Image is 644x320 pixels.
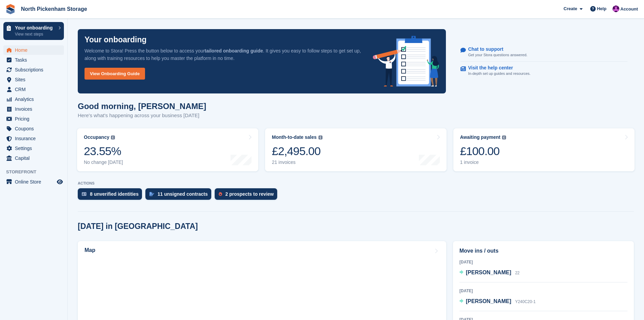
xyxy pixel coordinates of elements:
p: Chat to support [468,46,522,52]
div: 23.55% [84,144,123,158]
p: ACTIONS [78,181,634,186]
img: icon-info-grey-7440780725fd019a000dd9b08b2336e03edf1995a4989e88bcd33f0948082b44.svg [502,135,506,140]
a: Chat to support Get your Stora questions answered. [460,43,627,62]
a: Your onboarding View next steps [3,22,64,40]
span: Storefront [6,169,67,175]
div: 2 prospects to review [225,191,274,197]
span: Invoices [15,104,55,114]
span: Settings [15,144,55,153]
div: Occupancy [84,134,109,140]
a: Awaiting payment £100.00 1 invoice [453,128,635,171]
div: [DATE] [459,259,627,265]
p: Get your Stora questions answered. [468,52,527,58]
a: View Onboarding Guide [85,68,145,80]
a: 11 unsigned contracts [145,188,215,203]
div: 1 invoice [460,159,506,165]
a: menu [3,65,64,74]
a: menu [3,153,64,163]
strong: tailored onboarding guide [205,48,263,54]
a: Month-to-date sales £2,495.00 21 invoices [265,128,446,171]
a: 8 unverified identities [78,188,145,203]
h2: Move ins / outs [459,247,627,255]
img: onboarding-info-6c161a55d2c0e0a8cae90662b2fe09162a5109e8cc188191df67fb4f79e88e88.svg [373,36,439,87]
div: 11 unsigned contracts [158,191,208,197]
a: menu [3,124,64,133]
a: menu [3,85,64,94]
span: Online Store [15,177,55,187]
p: View next steps [15,31,55,37]
div: 8 unverified identities [90,191,139,197]
p: Your onboarding [85,36,147,44]
span: Coupons [15,124,55,133]
img: verify_identity-adf6edd0f0f0b5bbfe63781bf79b02c33cf7c696d77639b501bdc392416b5a36.svg [82,192,87,196]
a: menu [3,114,64,124]
h2: [DATE] in [GEOGRAPHIC_DATA] [78,222,198,231]
h1: Good morning, [PERSON_NAME] [78,102,206,111]
span: [PERSON_NAME] [466,270,511,275]
h2: Map [85,247,95,253]
a: [PERSON_NAME] 22 [459,269,520,277]
img: icon-info-grey-7440780725fd019a000dd9b08b2336e03edf1995a4989e88bcd33f0948082b44.svg [318,135,323,140]
img: James Gulliver [613,5,619,12]
span: CRM [15,85,55,94]
span: 22 [515,271,520,275]
span: Account [620,6,638,13]
div: No change [DATE] [84,159,123,165]
a: Occupancy 23.55% No change [DATE] [77,128,258,171]
div: [DATE] [459,288,627,294]
div: £100.00 [460,144,506,158]
img: icon-info-grey-7440780725fd019a000dd9b08b2336e03edf1995a4989e88bcd33f0948082b44.svg [111,135,115,140]
a: menu [3,104,64,114]
a: [PERSON_NAME] Y240C20-1 [459,297,535,306]
a: menu [3,55,64,65]
span: Insurance [15,134,55,143]
p: In-depth set up guides and resources. [468,71,531,77]
a: Visit the help center In-depth set up guides and resources. [460,62,627,80]
a: North Pickenham Storage [18,3,90,15]
p: Here's what's happening across your business [DATE] [78,112,206,120]
div: Month-to-date sales [272,134,316,140]
a: menu [3,94,64,104]
span: [PERSON_NAME] [466,298,511,304]
a: menu [3,134,64,143]
img: contract_signature_icon-13c848040528278c33f63329250d36e43548de30e8caae1d1a13099fd9432cc5.svg [149,192,154,196]
a: menu [3,75,64,84]
div: Awaiting payment [460,134,501,140]
span: Y240C20-1 [515,299,536,304]
p: Welcome to Stora! Press the button below to access your . It gives you easy to follow steps to ge... [85,47,362,62]
a: 2 prospects to review [215,188,281,203]
span: Subscriptions [15,65,55,74]
a: Preview store [56,178,64,186]
span: Create [564,5,577,12]
span: Analytics [15,94,55,104]
img: prospect-51fa495bee0391a8d652442698ab0144808aea92771e9ea1ae160a38d050c398.svg [219,192,222,196]
a: menu [3,177,64,187]
p: Your onboarding [15,25,55,30]
div: £2,495.00 [272,144,322,158]
span: Capital [15,153,55,163]
span: Home [15,45,55,55]
span: Help [597,5,606,12]
span: Pricing [15,114,55,124]
p: Visit the help center [468,65,525,71]
img: stora-icon-8386f47178a22dfd0bd8f6a31ec36ba5ce8667c1dd55bd0f319d3a0aa187defe.svg [5,4,16,14]
div: 21 invoices [272,159,322,165]
span: Sites [15,75,55,84]
span: Tasks [15,55,55,65]
a: menu [3,144,64,153]
a: menu [3,45,64,55]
